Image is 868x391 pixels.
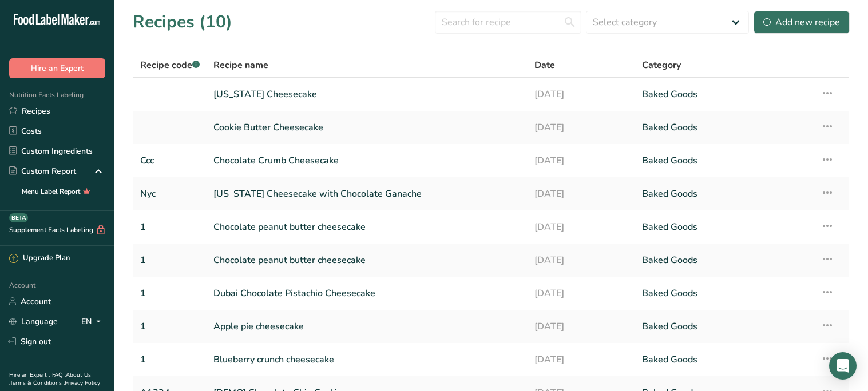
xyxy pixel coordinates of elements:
[52,371,66,379] a: FAQ .
[534,348,628,372] a: [DATE]
[133,9,232,35] h1: Recipes (10)
[9,371,91,387] a: About Us .
[140,281,200,305] a: 1
[140,314,200,338] a: 1
[829,352,857,380] div: Open Intercom Messenger
[534,58,555,72] span: Date
[534,281,628,305] a: [DATE]
[10,379,65,387] a: Terms & Conditions .
[140,182,200,206] a: Nyc
[642,348,807,372] a: Baked Goods
[213,248,521,272] a: Chocolate peanut butter cheesecake
[9,213,28,222] div: BETA
[140,215,200,239] a: 1
[9,58,105,78] button: Hire an Expert
[642,314,807,338] a: Baked Goods
[213,182,521,206] a: [US_STATE] Cheesecake with Chocolate Ganache
[65,379,100,387] a: Privacy Policy
[81,314,105,328] div: EN
[213,348,521,372] a: Blueberry crunch cheesecake
[213,215,521,239] a: Chocolate peanut butter cheesecake
[213,149,521,173] a: Chocolate Crumb Cheesecake
[9,312,58,332] a: Language
[534,314,628,338] a: [DATE]
[642,215,807,239] a: Baked Goods
[9,165,76,177] div: Custom Report
[435,11,581,34] input: Search for recipe
[213,115,521,139] a: Cookie Butter Cheesecake
[642,82,807,106] a: Baked Goods
[213,314,521,338] a: Apple pie cheesecake
[534,149,628,173] a: [DATE]
[534,182,628,206] a: [DATE]
[642,58,681,72] span: Category
[642,248,807,272] a: Baked Goods
[534,215,628,239] a: [DATE]
[763,15,840,29] div: Add new recipe
[213,58,268,72] span: Recipe name
[140,149,200,173] a: Ccc
[534,115,628,139] a: [DATE]
[140,59,200,71] span: Recipe code
[213,82,521,106] a: [US_STATE] Cheesecake
[642,149,807,173] a: Baked Goods
[534,248,628,272] a: [DATE]
[140,248,200,272] a: 1
[9,253,70,264] div: Upgrade Plan
[642,182,807,206] a: Baked Goods
[140,348,200,372] a: 1
[754,11,850,34] button: Add new recipe
[9,371,50,379] a: Hire an Expert .
[642,115,807,139] a: Baked Goods
[534,82,628,106] a: [DATE]
[213,281,521,305] a: Dubai Chocolate Pistachio Cheesecake
[642,281,807,305] a: Baked Goods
